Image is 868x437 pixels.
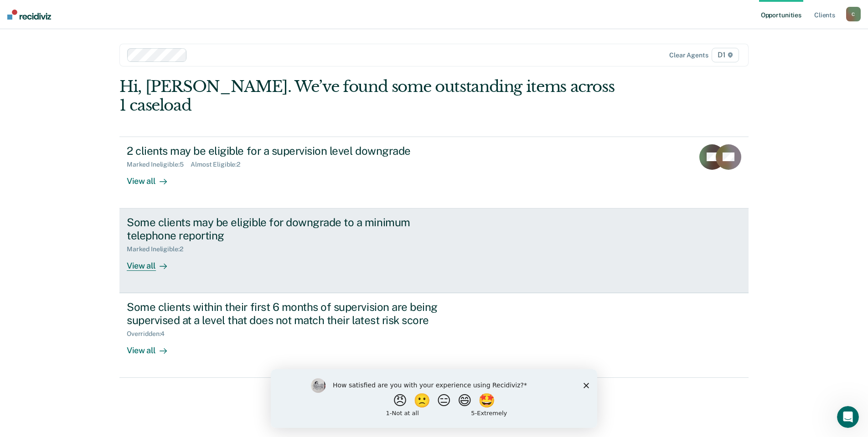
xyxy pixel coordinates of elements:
[712,48,739,62] span: D1
[119,137,749,208] a: 2 clients may be eligible for a supervision level downgradeMarked Ineligible:5Almost Eligible:2Vi...
[119,208,749,293] a: Some clients may be eligible for downgrade to a minimum telephone reportingMarked Ineligible:2Vie...
[127,253,178,271] div: View all
[7,10,51,20] img: Recidiviz
[127,216,447,242] div: Some clients may be eligible for downgrade to a minimum telephone reporting
[127,168,178,186] div: View all
[127,245,190,253] div: Marked Ineligible : 2
[119,293,749,378] a: Some clients within their first 6 months of supervision are being supervised at a level that does...
[127,161,191,168] div: Marked Ineligible : 5
[127,300,447,327] div: Some clients within their first 6 months of supervision are being supervised at a level that does...
[669,51,708,59] div: Clear agents
[127,144,447,158] div: 2 clients may be eligible for a supervision level downgrade
[127,338,178,356] div: View all
[271,369,597,428] iframe: Survey by Kim from Recidiviz
[119,77,623,115] div: Hi, [PERSON_NAME]. We’ve found some outstanding items across 1 caseload
[846,7,861,21] button: C
[837,406,859,428] iframe: Intercom live chat
[191,161,248,168] div: Almost Eligible : 2
[127,330,172,338] div: Overridden : 4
